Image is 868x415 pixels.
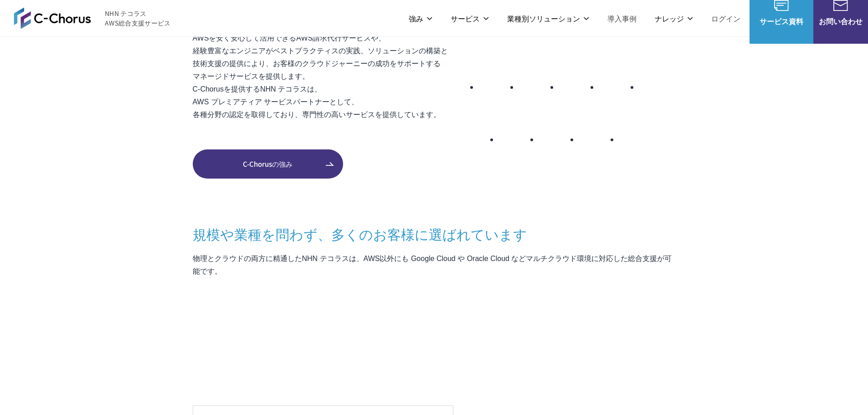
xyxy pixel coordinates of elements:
img: エアトリ [351,298,424,334]
span: C-Chorusの強み [193,159,343,169]
span: NHN テコラス AWS総合支援サービス [105,9,171,28]
img: AWS総合支援サービス C-Chorus [14,7,91,29]
img: フジモトHD [269,298,342,334]
img: 世界貿易センタービルディング [396,343,469,380]
img: テレビ東京 [68,343,141,380]
img: 三菱地所 [23,298,96,334]
p: 物理とクラウドの両方に精通したNHN テコラスは、AWS以外にも Google Cloud や Oracle Cloud などマルチクラウド環境に対応した総合支援が可能です。 [193,252,676,278]
p: ナレッジ [655,13,693,24]
p: 業種別ソリューション [507,13,589,24]
p: AWSを安く安心して活用できるAWS請求代行サービスや、 経験豊富なエンジニアがベストプラクティスの実践、ソリューションの構築と 技術支援の提供により、お客様のクラウドジャーニーの成功をサポート... [193,32,479,121]
span: サービス資料 [750,15,813,27]
h3: 規模や業種を問わず、 多くのお客様に選ばれています [193,224,676,243]
img: クリスピー・クリーム・ドーナツ [597,298,670,334]
img: ヤマサ醤油 [433,298,506,334]
img: スペースシャワー [150,343,223,380]
img: クリーク・アンド・リバー [478,343,551,380]
a: 導入事例 [607,13,637,24]
img: ミズノ [105,298,178,334]
a: ログイン [711,13,740,24]
img: 住友生命保険相互 [187,298,260,334]
img: 慶應義塾 [724,343,797,380]
img: 国境なき医師団 [560,343,633,380]
span: お問い合わせ [813,15,868,27]
img: 日本財団 [642,343,715,380]
img: まぐまぐ [761,298,834,334]
a: C-Chorusの強み [193,149,343,179]
img: 東京書籍 [515,298,588,334]
img: ファンコミュニケーションズ [232,343,305,380]
img: エイチーム [314,343,387,380]
a: AWS総合支援サービス C-Chorus NHN テコラスAWS総合支援サービス [14,7,171,29]
p: サービス [451,13,489,24]
img: 共同通信デジタル [679,298,752,334]
p: 強み [409,13,432,24]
